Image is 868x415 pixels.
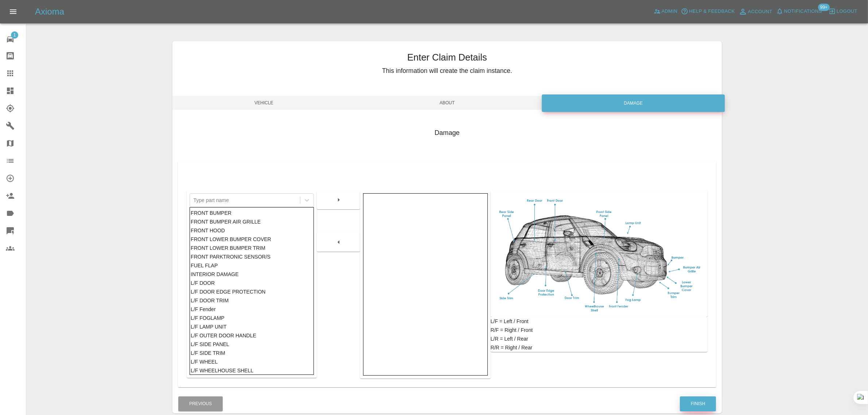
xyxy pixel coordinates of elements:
div: FUEL FLAP [191,261,312,270]
span: Notifications [784,7,822,16]
a: Admin [652,6,680,17]
span: About [355,96,539,110]
div: L/F = Left / Front R/F = Right / Front L/R = Left / Rear R/R = Right / Rear [491,317,708,352]
h4: Damage [178,128,717,138]
span: 1 [11,31,18,39]
span: Help & Feedback [689,7,735,16]
div: L/F DOOR [191,279,312,287]
div: L/F DOOR EDGE PROTECTION [191,287,312,296]
div: FRONT BUMPER [191,209,312,217]
div: FRONT PARKTRONIC SENSOR/S [191,252,312,261]
div: L/F FOGLAMP [191,314,312,322]
div: FRONT LOWER BUMPER COVER [191,235,312,244]
div: FRONT BUMPER AIR GRILLE [191,217,312,226]
div: L/F OUTER DOOR HANDLE [191,331,312,340]
div: FRONT LOWER BUMPER TRIM [191,244,312,252]
a: Account [737,6,774,18]
div: L/F WHEEL [191,357,312,366]
div: INTERIOR DAMAGE [191,270,312,279]
h5: Axioma [35,6,64,18]
span: Account [748,8,772,16]
span: 99+ [818,4,830,11]
img: car [494,193,705,314]
div: L/F SIDE TRIM [191,349,312,357]
div: L/F Fender [191,305,312,314]
button: Logout [827,6,859,17]
div: L/F DOOR TRIM [191,296,312,305]
div: L/F SIDE PANEL [191,340,312,349]
button: Finish [680,396,716,411]
button: Previous [178,396,223,411]
div: L/F LAMP UNIT [191,322,312,331]
h5: This information will create the claim instance. [172,66,722,75]
span: Admin [662,7,678,16]
span: Logout [837,7,857,16]
div: Damage [542,94,725,112]
button: Help & Feedback [679,6,736,17]
div: FRONT HOOD [191,226,312,235]
button: Open drawer [4,3,22,20]
div: L/F WHEELHOUSE SHELL [191,366,312,375]
span: Damage [539,96,722,110]
span: Vehicle [172,96,356,110]
button: Notifications [774,6,824,17]
h3: Enter Claim Details [172,50,722,64]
